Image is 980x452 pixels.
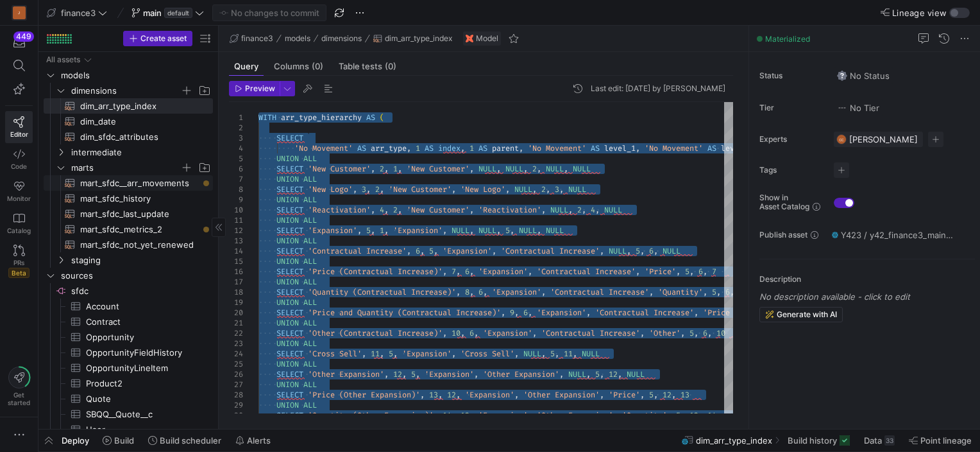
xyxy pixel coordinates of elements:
span: , [456,266,460,277]
span: level_1 [604,143,636,153]
div: 2 [229,123,243,133]
span: , [537,164,541,174]
div: All assets [46,55,80,64]
span: No Tier [837,103,879,113]
span: SELECT [276,246,303,256]
a: mart_sfdc_metrics_2​​​​​​​​​​ [44,222,213,237]
span: , [595,205,600,215]
span: , [398,205,402,215]
span: Status [759,71,824,80]
span: NULL [452,225,469,236]
span: Generate with AI [777,310,837,319]
span: 1 [469,143,474,153]
button: maindefault [128,4,207,21]
span: Build history [788,435,837,446]
span: SELECT [276,164,303,174]
span: models [61,68,211,83]
span: , [541,205,546,215]
span: mart_sfdc__arr_movements​​​​​​​​​​ [80,176,198,191]
a: Opportunity​​​​​​​​​ [44,329,213,345]
span: 6 [698,266,703,277]
span: index [438,143,460,153]
a: Code [5,143,33,175]
span: , [510,225,514,236]
div: 33 [884,435,895,446]
span: , [636,266,640,277]
button: Create asset [123,31,192,46]
span: NULL [478,164,496,174]
span: , [357,225,362,236]
span: Publish asset [759,230,807,239]
span: dim_sfdc_attributes​​​​​​​​​​ [80,130,198,144]
span: , [469,266,474,277]
span: , [434,246,438,256]
button: Alerts [230,430,276,451]
span: 4 [591,205,595,215]
span: , [600,246,604,256]
span: Lineage view [892,8,947,18]
span: 2 [541,184,546,195]
a: Quote​​​​​​​​​ [44,391,213,406]
button: dim_arr_type_index [370,31,455,46]
a: mart_sfdc__arr_movements​​​​​​​​​​ [44,175,213,191]
span: , [532,184,537,195]
span: 7 [712,266,716,277]
span: NULL [573,164,591,174]
span: Beta [8,268,30,278]
span: , [384,225,389,236]
span: finance3 [61,8,96,18]
div: 10 [229,205,243,215]
div: Press SPACE to select this row. [44,237,213,252]
a: SBQQ__Quote__c​​​​​​​​​ [44,406,213,422]
div: 15 [229,256,243,266]
span: 2 [532,164,537,174]
span: 2 [375,184,380,195]
button: models [282,31,314,46]
span: , [469,164,474,174]
div: 17 [229,277,243,287]
span: , [537,225,541,236]
a: Contract​​​​​​​​​ [44,314,213,329]
span: UNION [276,195,299,205]
span: UNION [276,215,299,225]
span: staging [71,253,211,268]
span: SELECT [276,133,303,143]
span: UNION [276,236,299,246]
div: Press SPACE to select this row. [44,67,213,83]
span: NULL [568,184,586,195]
span: ALL [303,174,317,184]
span: dim_arr_type_index​​​​​​​​​​ [80,99,198,114]
span: NULL [604,205,622,215]
span: Preview [245,84,275,93]
span: UNION [276,256,299,266]
span: 6 [465,266,469,277]
span: , [366,184,371,195]
a: Catalog [5,207,33,239]
span: ALL [303,195,317,205]
span: 2 [577,205,582,215]
div: 6 [229,164,243,174]
span: dimensions [71,83,180,98]
span: , [676,266,680,277]
span: 5 [366,225,371,236]
span: sources [61,268,211,283]
span: finance3 [241,34,273,43]
div: Press SPACE to select this row. [44,144,213,160]
span: SELECT [276,205,303,215]
span: , [703,266,707,277]
div: Press SPACE to select this row. [44,83,213,98]
a: sfdc​​​​​​​​ [44,283,213,299]
span: AS [425,143,434,153]
a: dim_arr_type_index​​​​​​​​​​ [44,98,213,114]
span: dim_arr_type_index [385,34,452,43]
span: Show in Asset Catalog [759,193,809,211]
span: , [443,266,447,277]
button: dimensions [318,31,365,46]
span: Model [476,34,498,43]
div: Press SPACE to select this row. [44,114,213,129]
div: 9 [229,195,243,205]
button: 449 [5,31,33,54]
span: Editor [10,130,28,138]
button: Getstarted [5,361,33,412]
span: Contract​​​​​​​​​ [86,315,198,329]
